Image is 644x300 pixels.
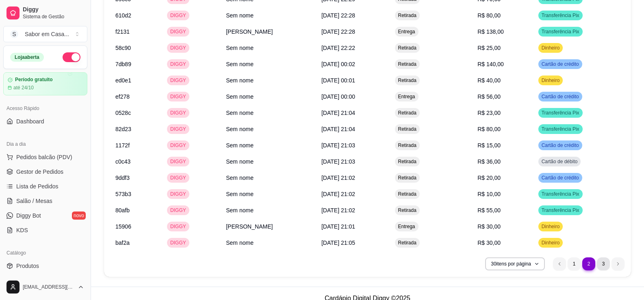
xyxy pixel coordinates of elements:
[115,110,131,116] span: 0528c
[582,257,595,270] li: pagination item 2 active
[3,72,87,95] a: Período gratuitoaté 24/10
[3,277,87,297] button: [EMAIL_ADDRESS][DOMAIN_NAME]
[540,12,581,19] span: Transferência Pix
[3,138,87,151] div: Dia a dia
[23,13,84,20] span: Sistema de Gestão
[169,45,188,51] span: DIGGY
[115,240,130,246] span: baf2a
[221,235,317,251] td: Sem nome
[321,126,355,132] span: [DATE] 21:04
[3,102,87,115] div: Acesso Rápido
[3,115,87,128] a: Dashboard
[115,45,131,51] span: 58c90
[16,262,39,270] span: Produtos
[16,168,63,176] span: Gestor de Pedidos
[115,223,131,230] span: 15906
[221,170,317,186] td: Sem nome
[321,142,355,149] span: [DATE] 21:03
[611,257,624,270] li: next page button
[115,207,130,214] span: 80afb
[221,186,317,202] td: Sem nome
[3,165,87,178] a: Gestor de Pedidos
[540,175,581,181] span: Cartão de crédito
[397,61,418,67] span: Retirada
[169,158,188,165] span: DIGGY
[477,240,501,246] span: R$ 30,00
[397,110,418,116] span: Retirada
[115,28,130,35] span: f2131
[321,110,355,116] span: [DATE] 21:04
[169,223,188,230] span: DIGGY
[115,158,130,165] span: c0c43
[477,207,501,214] span: R$ 55,00
[10,53,44,62] div: Loja aberta
[540,158,579,165] span: Cartão de débito
[397,12,418,19] span: Retirada
[169,12,188,19] span: DIGGY
[540,223,562,230] span: Dinheiro
[397,191,418,197] span: Retirada
[16,117,44,125] span: Dashboard
[169,240,188,246] span: DIGGY
[477,61,504,67] span: R$ 140,00
[3,209,87,222] a: Diggy Botnovo
[23,284,74,290] span: [EMAIL_ADDRESS][DOMAIN_NAME]
[169,142,188,149] span: DIGGY
[221,24,317,40] td: [PERSON_NAME]
[540,142,581,149] span: Cartão de crédito
[221,40,317,56] td: Sem nome
[3,259,87,272] a: Produtos
[13,84,34,91] article: até 24/10
[540,126,581,132] span: Transferência Pix
[568,257,581,270] li: pagination item 1
[115,126,131,132] span: 82d23
[115,191,131,197] span: 573b3
[321,45,355,51] span: [DATE] 22:22
[169,175,188,181] span: DIGGY
[115,175,130,181] span: 9ddf3
[16,226,28,234] span: KDS
[477,191,501,197] span: R$ 10,00
[16,153,72,161] span: Pedidos balcão (PDV)
[540,45,562,51] span: Dinheiro
[221,153,317,170] td: Sem nome
[321,28,355,35] span: [DATE] 22:28
[221,105,317,121] td: Sem nome
[221,121,317,137] td: Sem nome
[321,12,355,19] span: [DATE] 22:28
[15,77,53,83] article: Período gratuito
[115,12,131,19] span: 610d2
[221,72,317,88] td: Sem nome
[477,77,501,84] span: R$ 40,00
[3,246,87,259] div: Catálogo
[477,45,501,51] span: R$ 25,00
[397,207,418,214] span: Retirada
[23,6,84,13] span: Diggy
[540,191,581,197] span: Transferência Pix
[221,88,317,105] td: Sem nome
[397,175,418,181] span: Retirada
[321,175,355,181] span: [DATE] 21:02
[597,257,610,270] li: pagination item 3
[477,12,501,19] span: R$ 80,00
[221,218,317,235] td: [PERSON_NAME]
[540,61,581,67] span: Cartão de crédito
[221,202,317,218] td: Sem nome
[115,77,131,84] span: ed0e1
[169,126,188,132] span: DIGGY
[321,158,355,165] span: [DATE] 21:03
[3,224,87,237] a: KDS
[169,28,188,35] span: DIGGY
[221,56,317,72] td: Sem nome
[221,137,317,153] td: Sem nome
[397,45,418,51] span: Retirada
[321,207,355,214] span: [DATE] 21:02
[321,191,355,197] span: [DATE] 21:02
[169,191,188,197] span: DIGGY
[63,52,80,62] button: Alterar Status
[477,158,501,165] span: R$ 36,00
[169,110,188,116] span: DIGGY
[16,182,59,190] span: Lista de Pedidos
[540,77,562,84] span: Dinheiro
[477,175,501,181] span: R$ 20,00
